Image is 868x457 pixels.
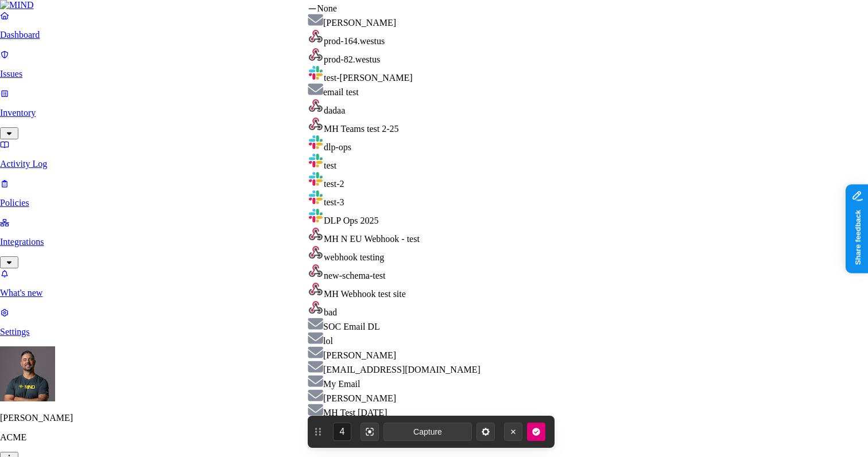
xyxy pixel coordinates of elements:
img: webhook [308,97,324,114]
span: dlp-ops [324,142,351,152]
span: My Email [323,379,360,389]
span: test-[PERSON_NAME] [324,73,413,83]
img: slack [308,171,324,187]
img: smtp [308,389,323,401]
span: prod-82.westus [324,54,380,64]
span: DLP Ops 2025 [324,216,378,225]
img: webhook [308,226,324,242]
img: smtp [308,332,323,344]
span: test-3 [324,197,344,207]
span: dadaa [324,106,345,115]
img: smtp [308,346,323,358]
span: test [324,161,336,170]
img: webhook [308,244,324,260]
img: webhook [308,28,324,44]
img: slack [308,189,324,205]
img: smtp [308,361,323,373]
span: bad [324,307,337,317]
img: webhook [308,116,324,132]
span: [PERSON_NAME] [323,18,396,28]
span: MH Test [DATE] [323,408,387,417]
span: [PERSON_NAME] [323,350,396,360]
span: [EMAIL_ADDRESS][DOMAIN_NAME] [323,365,480,374]
span: prod-164.westus [324,36,385,46]
img: smtp [308,404,323,416]
img: smtp [308,14,323,26]
img: slack [308,65,324,81]
img: slack [308,134,324,150]
span: MH Teams test 2-25 [324,124,399,134]
span: MH Webhook test site [324,289,406,299]
img: slack [308,153,324,169]
img: smtp [308,83,323,95]
span: email test [323,87,359,97]
img: webhook [308,46,324,63]
img: smtp [308,375,323,387]
img: smtp [308,318,323,330]
span: [PERSON_NAME] [323,393,396,403]
span: None [317,3,337,13]
img: webhook [308,299,324,315]
img: webhook [308,281,324,297]
span: SOC Email DL [323,322,380,331]
img: webhook [308,263,324,279]
span: MH N EU Webhook - test [324,234,420,244]
span: lol [323,336,333,346]
span: new-schema-test [324,271,386,280]
span: test-2 [324,179,344,189]
img: slack [308,208,324,224]
span: webhook testing [324,252,384,262]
